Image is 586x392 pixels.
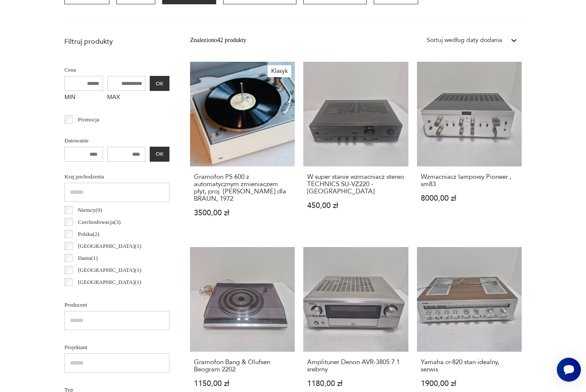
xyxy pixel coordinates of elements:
label: MIN [64,91,103,105]
div: Sortuj według daty dodania [427,36,502,45]
a: Wzmacniacz lampowy Pioneer , sm83Wzmacniacz lampowy Pioneer , sm838000,00 zł [417,62,522,233]
h3: Wzmacniacz lampowy Pioneer , sm83 [421,173,518,188]
button: OK [150,76,169,91]
iframe: Smartsupp widget button [557,358,581,382]
p: 450,00 zł [307,202,404,209]
p: Filtruj produkty [64,37,169,46]
a: KlasykGramofon PS 600 z automatycznym zmieniaczem płyt, proj. Dieter Rams dla BRAUN, 1972Gramofon... [190,62,295,233]
p: 1900,00 zł [421,380,518,387]
div: Znaleziono 42 produkty [190,36,246,45]
p: Producent [64,300,169,310]
label: MAX [107,91,146,105]
h3: W super stanie wzmacniacz stereo TECHNICS SU-VZ220 - [GEOGRAPHIC_DATA] [307,173,404,195]
p: Niemcy ( 9 ) [78,205,102,215]
p: 8000,00 zł [421,195,518,202]
p: Cena [64,65,169,75]
p: [GEOGRAPHIC_DATA] ( 1 ) [78,277,142,287]
p: [GEOGRAPHIC_DATA] ( 1 ) [78,265,142,275]
h3: Gramofon PS 600 z automatycznym zmieniaczem płyt, proj. [PERSON_NAME] dla BRAUN, 1972 [194,173,291,202]
a: W super stanie wzmacniacz stereo TECHNICS SU-VZ220 - JapanW super stanie wzmacniacz stereo TECHNI... [303,62,408,233]
h3: Yamaha cr-820 stan idealny, serwis [421,359,518,373]
button: OK [150,147,169,162]
p: 1150,00 zł [194,380,291,387]
p: 1180,00 zł [307,380,404,387]
p: Kraj pochodzenia [64,172,169,181]
p: Czechosłowacja ( 3 ) [78,217,121,227]
p: [GEOGRAPHIC_DATA] ( 1 ) [78,241,142,251]
p: Promocja [78,115,100,124]
h3: Gramofon Bang & Olufsen Beogram 2202 [194,359,291,373]
p: 3500,00 zł [194,209,291,217]
p: Polska ( 2 ) [78,229,100,239]
p: Norwegia ( 1 ) [78,289,106,299]
h3: Amplituner Denon AVR-3805 7.1 srebrny [307,359,404,373]
p: Dania ( 1 ) [78,253,98,263]
p: Projektant [64,343,169,352]
p: Datowanie [64,136,169,145]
